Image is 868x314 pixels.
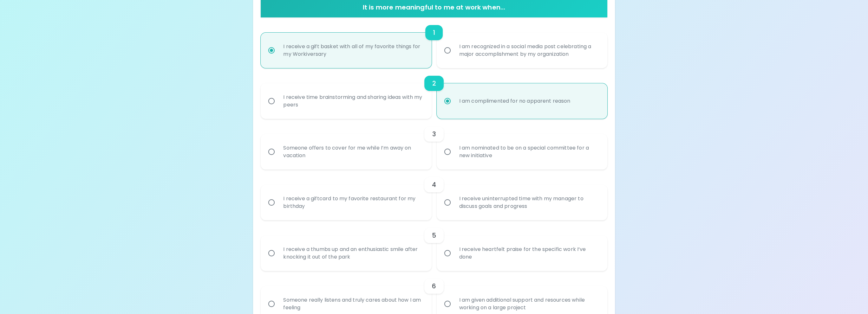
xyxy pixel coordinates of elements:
div: I am nominated to be on a special committee for a new initiative [454,137,604,167]
div: choice-group-check [261,170,607,220]
div: I receive time brainstorming and sharing ideas with my peers [278,86,428,116]
div: I am recognized in a social media post celebrating a major accomplishment by my organization [454,35,604,66]
div: I receive a giftcard to my favorite restaurant for my birthday [278,187,428,218]
div: Someone offers to cover for me while I’m away on vacation [278,137,428,167]
div: I receive heartfelt praise for the specific work I’ve done [454,238,604,268]
div: I receive uninterrupted time with my manager to discuss goals and progress [454,187,604,218]
h6: 1 [433,28,435,38]
h6: 5 [432,230,436,240]
div: I am complimented for no apparent reason [454,90,576,112]
div: choice-group-check [261,17,607,68]
h6: 2 [432,78,436,88]
h6: 4 [432,180,436,190]
div: I receive a gift basket with all of my favorite things for my Workiversary [278,35,428,66]
h6: 3 [432,129,436,139]
div: I receive a thumbs up and an enthusiastic smile after knocking it out of the park [278,238,428,268]
div: choice-group-check [261,220,607,271]
div: choice-group-check [261,68,607,119]
h6: It is more meaningful to me at work when... [263,2,604,12]
h6: 6 [432,281,436,291]
div: choice-group-check [261,119,607,170]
